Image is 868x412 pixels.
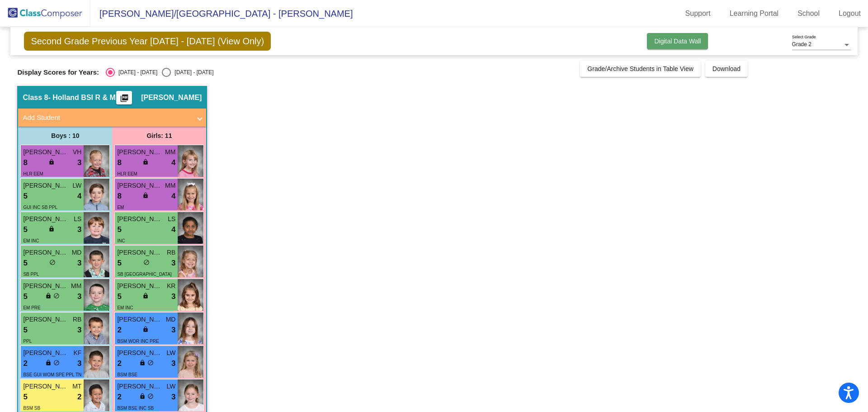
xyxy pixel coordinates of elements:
span: lock [142,293,149,299]
span: 5 [117,224,121,236]
span: 2 [23,358,27,369]
span: lock [139,360,146,366]
span: BSE GUI WOM SPE PPL TN [23,372,81,377]
span: [PERSON_NAME] [117,181,162,190]
button: Grade/Archive Students in Table View [580,61,701,77]
span: PPL [23,339,32,344]
span: 5 [23,324,27,336]
span: MD [72,248,82,257]
span: MT [72,382,81,391]
span: KR [167,281,175,291]
mat-panel-title: Add Student [23,113,191,123]
mat-expansion-panel-header: Add Student [18,109,206,127]
span: 3 [77,224,81,236]
button: Digital Data Wall [647,33,708,49]
span: [PERSON_NAME] [23,315,68,324]
span: 3 [77,358,81,369]
span: lock [139,393,146,399]
span: Download [712,65,741,72]
span: LS [74,214,81,224]
span: [PERSON_NAME] [117,281,162,291]
span: BSM BSE INC SB [117,406,154,411]
span: lock [142,192,149,199]
span: 3 [171,358,175,369]
span: INC [117,238,125,243]
span: [PERSON_NAME] [23,248,68,257]
span: [PERSON_NAME]/[GEOGRAPHIC_DATA] - [PERSON_NAME] [90,6,353,21]
span: [PERSON_NAME] [23,382,68,391]
span: 3 [77,257,81,269]
span: MM [165,147,175,157]
span: BSM WOR INC PRE [117,339,159,344]
span: LS [168,214,175,224]
span: 3 [171,291,175,303]
span: 8 [117,157,121,169]
span: lock [142,326,149,332]
span: 2 [77,391,81,403]
button: Print Students Details [116,91,132,104]
span: do_not_disturb_alt [147,393,154,399]
a: Logout [831,6,868,21]
span: 5 [23,391,27,403]
div: Girls: 11 [112,127,206,145]
span: LW [72,181,81,190]
span: [PERSON_NAME] [117,147,162,157]
span: MM [165,181,175,190]
span: EM PRE [GEOGRAPHIC_DATA] [23,305,70,320]
span: [PERSON_NAME] [141,93,202,102]
span: BSM BSE [117,372,137,377]
span: EM [117,205,124,210]
span: 3 [171,391,175,403]
span: HLR EEM [23,171,43,176]
a: Support [678,6,718,21]
span: SB PPL [23,272,39,277]
span: 2 [117,358,121,369]
span: [PERSON_NAME] [117,248,162,257]
span: 5 [23,257,27,269]
span: lock [45,360,52,366]
span: 8 [23,157,27,169]
div: Boys : 10 [18,127,112,145]
span: Grade/Archive Students in Table View [587,65,693,72]
span: VH [73,147,81,157]
a: Learning Portal [722,6,786,21]
span: do_not_disturb_alt [53,360,60,366]
span: do_not_disturb_alt [143,259,150,265]
span: 3 [171,257,175,269]
span: EM INC [GEOGRAPHIC_DATA] [117,305,164,320]
div: [DATE] - [DATE] [115,68,157,76]
span: 5 [23,190,27,202]
span: Digital Data Wall [654,38,701,45]
span: 5 [117,257,121,269]
span: HLR EEM [117,171,137,176]
button: Download [705,61,748,77]
span: 8 [117,190,121,202]
span: do_not_disturb_alt [49,259,56,265]
span: - Holland BSI R & M [48,93,115,102]
span: 4 [171,224,175,236]
span: do_not_disturb_alt [147,360,154,366]
span: 4 [171,157,175,169]
span: lock [142,159,149,165]
div: [DATE] - [DATE] [171,68,213,76]
span: [PERSON_NAME] [23,147,68,157]
span: 4 [77,190,81,202]
span: lock [45,293,52,299]
span: 4 [171,190,175,202]
mat-radio-group: Select an option [106,68,213,77]
span: MM [71,281,81,291]
span: [PERSON_NAME] [23,348,68,358]
span: [PERSON_NAME] [117,315,162,324]
span: Second Grade Previous Year [DATE] - [DATE] (View Only) [24,32,271,51]
span: 3 [77,157,81,169]
span: Grade 2 [792,41,811,47]
span: 3 [77,324,81,336]
span: RB [167,248,175,257]
span: RB [73,315,81,324]
span: KF [74,348,82,358]
span: [PERSON_NAME] [23,214,68,224]
span: EM INC [23,238,39,243]
span: GUI INC SB PPL [23,205,57,210]
span: LW [166,348,175,358]
span: [PERSON_NAME] [117,214,162,224]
